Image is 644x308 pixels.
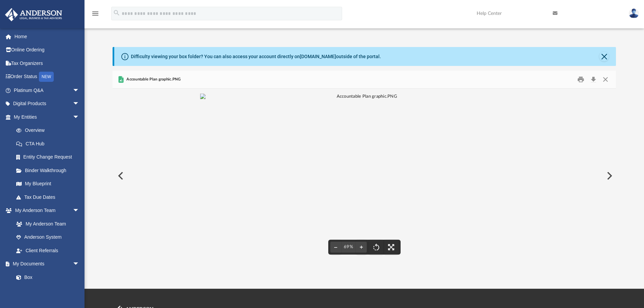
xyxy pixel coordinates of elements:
[9,190,90,204] a: Tax Due Dates
[3,8,64,21] img: Anderson Advisors Platinum Portal
[9,217,83,231] a: My Anderson Team
[9,137,90,150] a: CTA Hub
[113,71,616,263] div: Preview
[300,54,336,59] a: [DOMAIN_NAME]
[599,74,612,85] button: Close
[5,97,90,111] a: Digital Productsarrow_drop_down
[73,204,86,218] span: arrow_drop_down
[73,97,86,111] span: arrow_drop_down
[9,124,90,137] a: Overview
[113,9,120,17] i: search
[5,84,90,97] a: Platinum Q&Aarrow_drop_down
[5,257,86,271] a: My Documentsarrow_drop_down
[9,244,86,257] a: Client Referrals
[200,94,528,100] img: Accountable Plan graphic.PNG
[9,150,90,164] a: Entity Change Request
[39,72,54,82] div: NEW
[5,70,90,84] a: Order StatusNEW
[9,284,86,298] a: Meeting Minutes
[113,166,127,185] button: Previous File
[9,270,83,284] a: Box
[73,110,86,124] span: arrow_drop_down
[574,74,588,85] button: Print
[601,166,616,185] button: Next File
[9,177,86,191] a: My Blueprint
[356,240,367,255] button: Zoom in
[91,13,99,18] a: menu
[341,245,356,249] div: Current zoom level
[599,52,609,61] button: Close
[369,240,384,255] button: Rotate left
[330,240,341,255] button: Zoom out
[5,56,90,70] a: Tax Organizers
[587,74,599,85] button: Download
[5,204,86,217] a: My Anderson Teamarrow_drop_down
[73,257,86,271] span: arrow_drop_down
[91,9,99,18] i: menu
[131,53,381,60] div: Difficulty viewing your box folder? You can also access your account directly on outside of the p...
[5,43,90,57] a: Online Ordering
[9,164,90,177] a: Binder Walkthrough
[629,8,639,18] img: User Pic
[73,84,86,97] span: arrow_drop_down
[384,240,399,255] button: Enter fullscreen
[125,76,181,82] span: Accountable Plan graphic.PNG
[5,30,90,43] a: Home
[5,110,90,124] a: My Entitiesarrow_drop_down
[9,231,86,244] a: Anderson System
[113,89,616,263] div: File preview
